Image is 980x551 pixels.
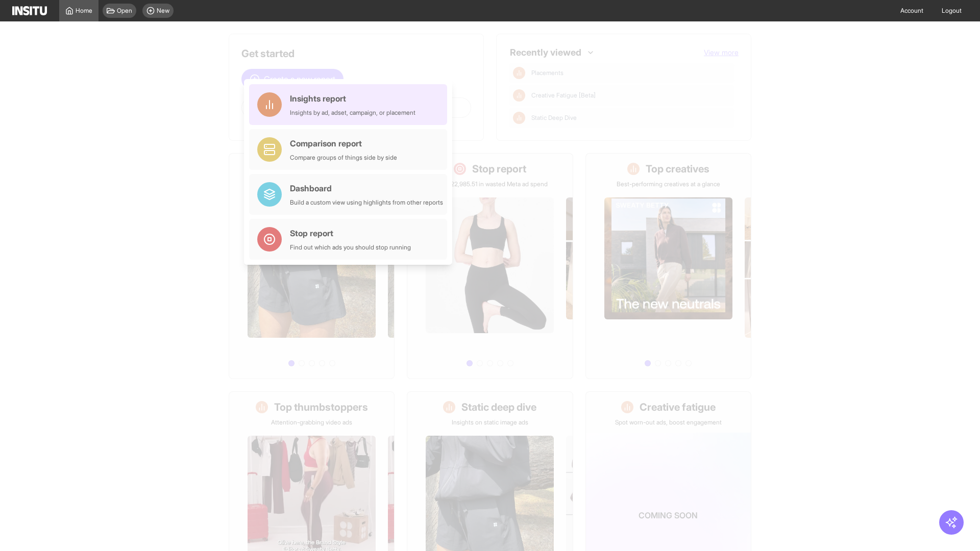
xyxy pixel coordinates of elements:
div: Compare groups of things side by side [290,154,397,162]
div: Dashboard [290,182,443,194]
div: Comparison report [290,137,397,149]
div: Find out which ads you should stop running [290,243,411,252]
div: Insights report [290,92,415,105]
span: Home [76,7,92,15]
span: New [157,7,169,15]
img: Logo [12,6,47,15]
div: Build a custom view using highlights from other reports [290,198,443,207]
div: Stop report [290,227,411,239]
div: Insights by ad, adset, campaign, or placement [290,109,415,117]
span: Open [117,7,132,15]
